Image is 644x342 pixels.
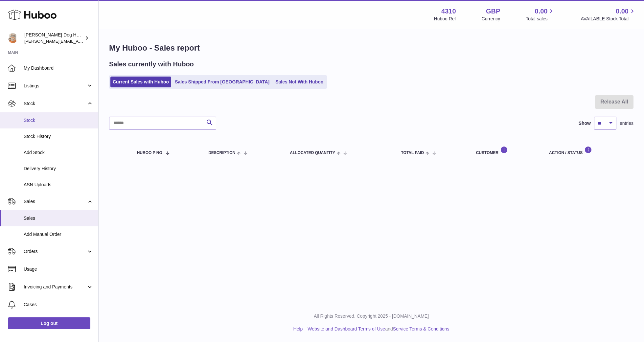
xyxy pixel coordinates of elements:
span: Sales [24,215,93,221]
span: Cases [24,302,93,308]
span: Stock [24,117,93,124]
span: Total sales [526,16,555,22]
span: AVAILABLE Stock Total [581,16,636,22]
label: Show [579,120,591,126]
span: Huboo P no [137,151,162,155]
span: [PERSON_NAME][EMAIL_ADDRESS][DOMAIN_NAME] [24,38,132,44]
li: and [305,326,449,332]
span: Description [208,151,235,155]
span: Stock History [24,133,93,140]
span: Add Manual Order [24,231,93,238]
div: Action / Status [549,146,627,155]
a: Service Terms & Conditions [393,326,449,331]
img: toby@hackneydoghouse.com [8,33,18,43]
span: ASN Uploads [24,182,93,188]
h1: My Huboo - Sales report [109,43,633,53]
span: entries [620,120,633,126]
span: My Dashboard [24,65,93,71]
a: Sales Not With Huboo [273,77,326,87]
span: Stock [24,101,86,107]
span: Invoicing and Payments [24,284,86,290]
span: Orders [24,248,86,255]
a: Help [293,326,303,331]
a: 0.00 AVAILABLE Stock Total [581,7,636,22]
span: 0.00 [616,7,629,16]
h2: Sales currently with Huboo [109,60,194,69]
span: Add Stock [24,149,93,156]
a: Website and Dashboard Terms of Use [308,326,385,331]
a: 0.00 Total sales [526,7,555,22]
p: All Rights Reserved. Copyright 2025 - [DOMAIN_NAME] [104,313,639,319]
strong: 4310 [441,7,456,16]
span: Listings [24,83,86,89]
div: [PERSON_NAME] Dog House [24,32,83,44]
span: Usage [24,266,93,272]
strong: GBP [486,7,500,16]
div: Customer [476,146,536,155]
div: Huboo Ref [434,16,456,22]
span: Delivery History [24,166,93,172]
a: Log out [8,317,90,329]
span: 0.00 [535,7,548,16]
span: ALLOCATED Quantity [290,151,335,155]
div: Currency [482,16,500,22]
span: Total paid [401,151,424,155]
a: Current Sales with Huboo [110,77,171,87]
a: Sales Shipped From [GEOGRAPHIC_DATA] [172,77,272,87]
span: Sales [24,198,86,205]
